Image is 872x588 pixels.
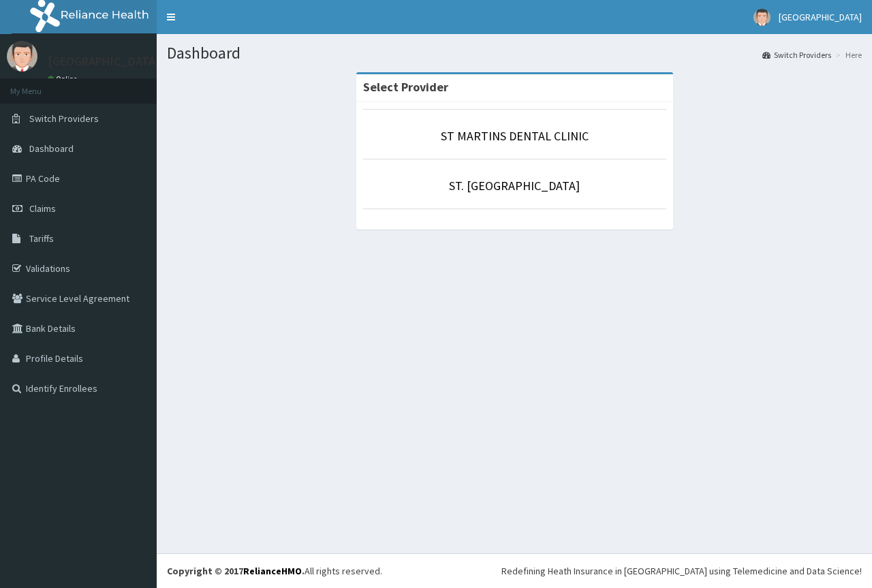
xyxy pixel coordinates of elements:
span: Switch Providers [29,112,99,125]
span: [GEOGRAPHIC_DATA] [779,11,862,23]
a: ST MARTINS DENTAL CLINIC [441,128,589,144]
p: [GEOGRAPHIC_DATA] [48,55,160,67]
footer: All rights reserved. [157,553,872,588]
img: User Image [753,9,770,26]
h1: Dashboard [167,44,862,62]
a: Online [48,74,80,84]
div: Redefining Heath Insurance in [GEOGRAPHIC_DATA] using Telemedicine and Data Science! [501,564,862,578]
strong: Select Provider [363,79,448,95]
span: Dashboard [29,142,74,155]
li: Here [832,49,862,61]
strong: Copyright © 2017 . [167,565,305,577]
a: Switch Providers [762,49,831,61]
img: User Image [7,41,37,72]
span: Tariffs [29,232,54,245]
a: ST. [GEOGRAPHIC_DATA] [449,178,580,194]
a: RelianceHMO [243,565,302,577]
span: Claims [29,202,56,215]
